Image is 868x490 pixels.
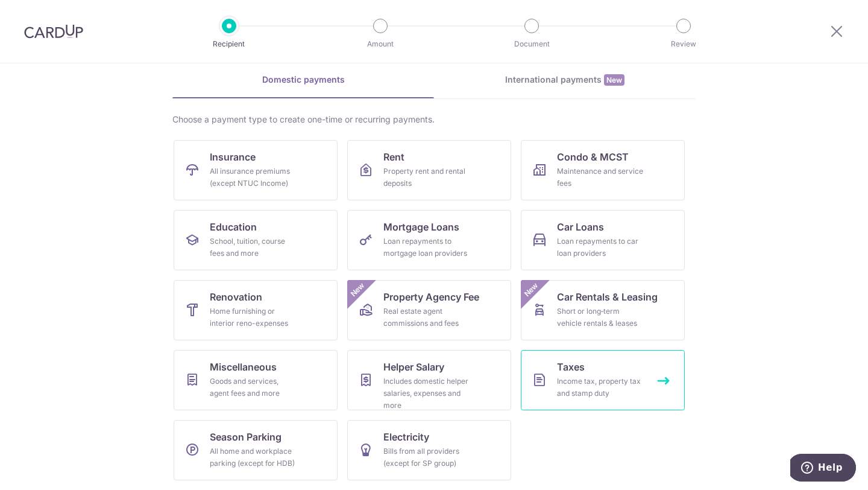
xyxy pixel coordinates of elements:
span: Condo & MCST [557,150,629,164]
span: New [348,280,368,300]
div: Income tax, property tax and stamp duty [557,375,644,399]
span: Rent [383,150,404,164]
p: Document [487,38,576,50]
a: InsuranceAll insurance premiums (except NTUC Income) [174,140,338,200]
span: Insurance [210,150,256,164]
span: Renovation [210,290,262,304]
div: Choose a payment type to create one-time or recurring payments. [172,113,696,126]
a: Condo & MCSTMaintenance and service fees [521,140,685,200]
p: Recipient [184,38,274,50]
div: Goods and services, agent fees and more [210,375,297,399]
div: Includes domestic helper salaries, expenses and more [383,375,470,412]
iframe: Opens a widget where you can find more information [790,454,856,484]
a: RenovationHome furnishing or interior reno-expenses [174,280,338,340]
span: Help [28,8,52,19]
div: Loan repayments to mortgage loan providers [383,235,470,259]
a: ElectricityBills from all providers (except for SP group) [347,420,511,480]
a: Property Agency FeeReal estate agent commissions and feesNew [347,280,511,340]
p: Review [639,38,728,50]
div: Short or long‑term vehicle rentals & leases [557,305,644,329]
div: Home furnishing or interior reno-expenses [210,305,297,329]
span: New [604,74,624,86]
div: All insurance premiums (except NTUC Income) [210,165,297,189]
span: Electricity [383,430,429,444]
a: Season ParkingAll home and workplace parking (except for HDB) [174,420,338,480]
div: Bills from all providers (except for SP group) [383,445,470,469]
span: New [521,280,541,300]
a: EducationSchool, tuition, course fees and more [174,210,338,270]
span: Mortgage Loans [383,220,459,234]
a: Mortgage LoansLoan repayments to mortgage loan providers [347,210,511,270]
div: Domestic payments [172,74,434,86]
span: Education [210,220,257,234]
div: Property rent and rental deposits [383,165,470,189]
div: International payments [434,74,696,86]
a: MiscellaneousGoods and services, agent fees and more [174,350,338,410]
a: TaxesIncome tax, property tax and stamp duty [521,350,685,410]
a: RentProperty rent and rental deposits [347,140,511,200]
span: Taxes [557,360,585,374]
div: Real estate agent commissions and fees [383,305,470,329]
img: CardUp [24,24,83,39]
div: All home and workplace parking (except for HDB) [210,445,297,469]
a: Car LoansLoan repayments to car loan providers [521,210,685,270]
div: Loan repayments to car loan providers [557,235,644,259]
div: Maintenance and service fees [557,165,644,189]
span: Car Rentals & Leasing [557,290,658,304]
a: Car Rentals & LeasingShort or long‑term vehicle rentals & leasesNew [521,280,685,340]
span: Helper Salary [383,360,444,374]
span: Miscellaneous [210,360,277,374]
span: Car Loans [557,220,604,234]
span: Season Parking [210,430,281,444]
span: Property Agency Fee [383,290,479,304]
a: Helper SalaryIncludes domestic helper salaries, expenses and more [347,350,511,410]
div: School, tuition, course fees and more [210,235,297,259]
p: Amount [336,38,425,50]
